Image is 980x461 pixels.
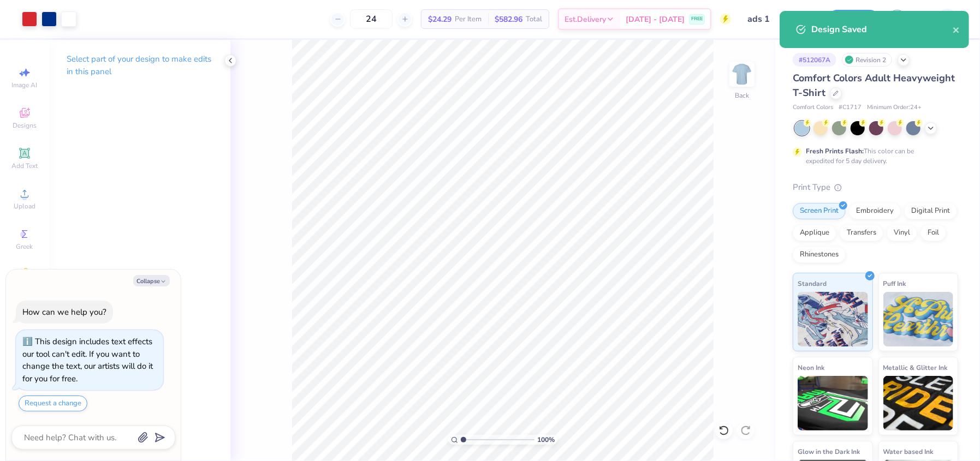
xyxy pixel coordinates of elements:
[19,396,87,411] button: Request a change
[526,14,542,25] span: Total
[350,9,393,29] input: – –
[428,14,452,25] span: $24.29
[537,435,555,445] span: 100 %
[811,23,953,36] div: Design Saved
[12,81,38,89] span: Image AI
[565,14,606,25] span: Est. Delivery
[626,14,685,25] span: [DATE] - [DATE]
[739,8,819,30] input: Untitled Design
[883,446,934,457] span: Water based Ink
[14,202,35,211] span: Upload
[16,242,33,251] span: Greek
[798,376,868,430] img: Neon Ink
[22,307,106,318] div: How can we help you?
[691,15,703,23] span: FREE
[798,362,824,373] span: Neon Ink
[133,275,170,286] button: Collapse
[11,161,38,170] span: Add Text
[455,14,482,25] span: Per Item
[953,23,960,36] button: close
[495,14,522,25] span: $582.96
[67,53,213,78] p: Select part of your design to make edits in this panel
[883,362,948,373] span: Metallic & Glitter Ink
[13,121,37,130] span: Designs
[883,376,954,430] img: Metallic & Glitter Ink
[798,446,860,457] span: Glow in the Dark Ink
[22,336,153,384] div: This design includes text effects our tool can't edit. If you want to change the text, our artist...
